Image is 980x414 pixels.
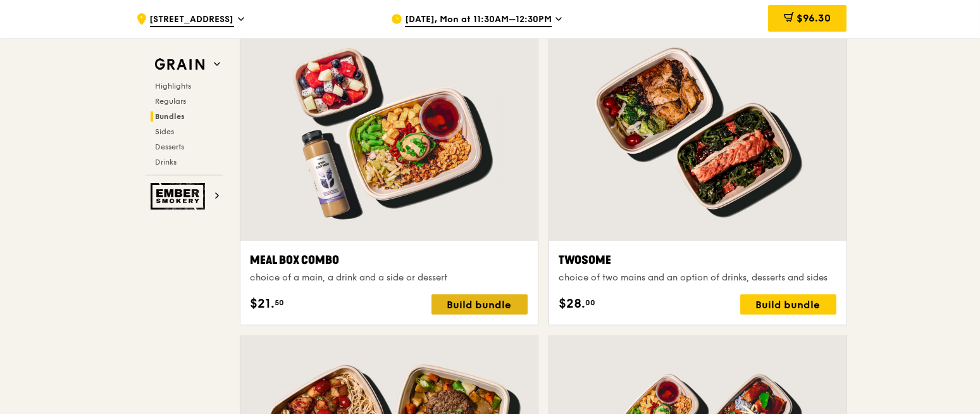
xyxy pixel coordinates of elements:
[275,298,285,308] span: 50
[559,251,836,269] div: Twosome
[156,82,192,91] span: Highlights
[251,272,528,284] div: choice of a main, a drink and a side or dessert
[156,97,187,106] span: Regulars
[405,13,552,27] span: [DATE], Mon at 11:30AM–12:30PM
[156,142,185,151] span: Desserts
[559,272,836,284] div: choice of two mains and an option of drinks, desserts and sides
[156,158,177,166] span: Drinks
[151,53,209,76] img: Grain web logo
[559,294,586,313] span: $28.
[156,127,175,136] span: Sides
[156,112,185,121] span: Bundles
[797,12,831,24] span: $96.30
[431,294,528,315] div: Build bundle
[251,294,275,313] span: $21.
[150,13,234,27] span: [STREET_ADDRESS]
[740,294,836,315] div: Build bundle
[251,251,528,269] div: Meal Box Combo
[151,183,209,210] img: Ember Smokery web logo
[586,298,596,308] span: 00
